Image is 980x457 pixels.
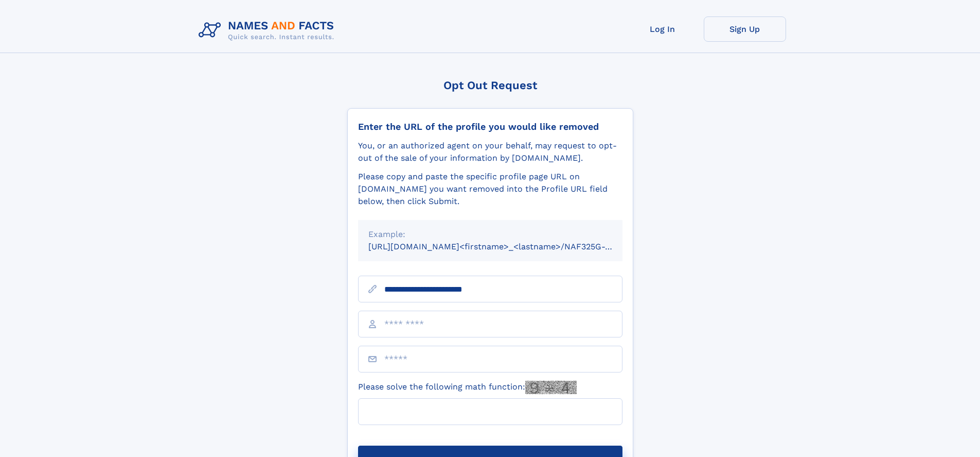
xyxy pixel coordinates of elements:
div: Please copy and paste the specific profile page URL on [DOMAIN_NAME] you want removed into the Pr... [358,171,622,208]
a: Log In [621,16,704,42]
div: You, or an authorized agent on your behalf, may request to opt-out of the sale of your informatio... [358,140,622,164]
a: Sign Up [704,16,786,42]
div: Opt Out Request [347,79,633,92]
div: Enter the URL of the profile you would like removed [358,121,622,132]
small: [URL][DOMAIN_NAME]<firstname>_<lastname>/NAF325G-xxxxxxxx [368,242,642,251]
label: Please solve the following math function: [358,381,577,394]
img: Logo Names and Facts [194,16,343,44]
div: Example: [368,228,612,241]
